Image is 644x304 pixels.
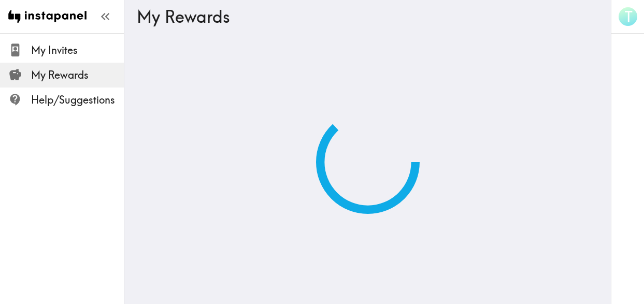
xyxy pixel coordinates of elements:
button: T [618,6,638,27]
h3: My Rewards [137,7,590,26]
span: Help/Suggestions [31,93,124,107]
span: T [625,8,633,26]
span: My Rewards [31,68,124,82]
span: My Invites [31,43,124,57]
